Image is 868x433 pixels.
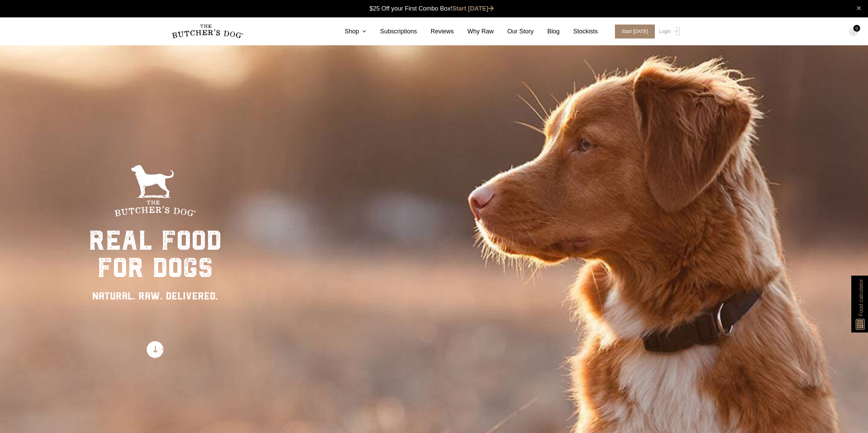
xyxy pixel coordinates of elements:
a: Login [657,25,679,38]
a: Why Raw [454,27,494,36]
a: close [856,4,861,12]
a: Reviews [417,27,454,36]
img: TBD_Cart-Empty.png [849,27,858,36]
a: Start [DATE] [608,25,658,38]
a: Start [DATE] [452,5,494,12]
a: Our Story [494,27,534,36]
a: Stockists [560,27,598,36]
a: Blog [534,27,560,36]
span: Start [DATE] [615,25,655,38]
div: NATURAL. RAW. DELIVERED. [89,288,222,304]
a: Shop [331,27,366,36]
a: Subscriptions [366,27,417,36]
div: real food for dogs [89,227,222,281]
div: 0 [853,25,860,32]
span: Food calculator [857,279,865,316]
